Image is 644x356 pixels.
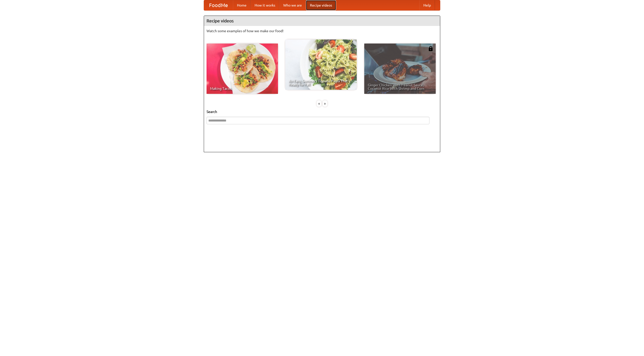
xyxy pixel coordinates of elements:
span: Making Tacos [210,87,274,90]
a: Home [233,0,251,10]
div: » [323,100,327,107]
span: An Easy, Summery Tomato Pasta That's Ready for Fall [289,79,353,86]
a: FoodMe [204,0,233,10]
p: Watch some examples of how we make our food! [207,28,437,33]
a: Making Tacos [207,44,278,94]
h4: Recipe videos [204,16,440,26]
h5: Search [207,109,437,114]
a: An Easy, Summery Tomato Pasta That's Ready for Fall [285,39,357,90]
a: Recipe videos [306,0,336,10]
img: 483408.png [428,46,433,51]
a: Help [419,0,435,10]
div: « [317,100,321,107]
a: How it works [251,0,279,10]
a: Who we are [279,0,306,10]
